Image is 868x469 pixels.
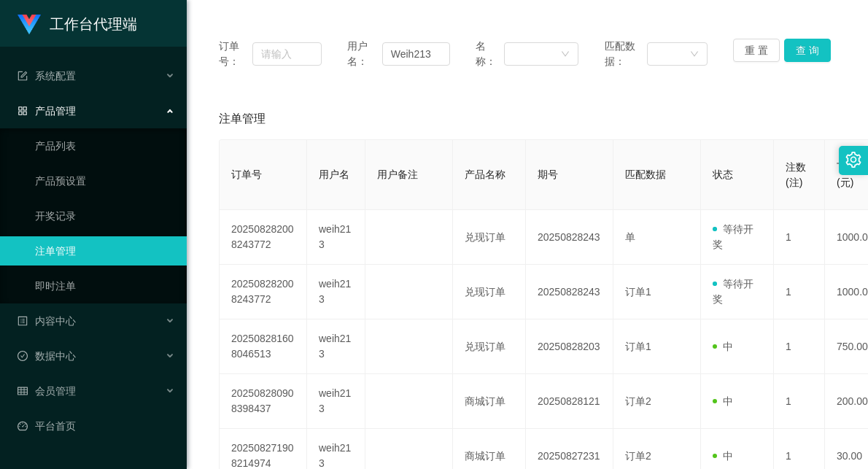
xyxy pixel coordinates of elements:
i: 图标: profile [18,316,28,326]
span: 等待开奖 [713,278,753,305]
td: 兑现订单 [453,319,526,374]
td: weih213 [307,319,365,374]
a: 图标: dashboard平台首页 [18,411,175,441]
td: 1 [774,319,825,374]
span: 用户名： [347,39,382,69]
span: 订单号： [219,39,252,69]
span: 中 [713,341,733,352]
i: 图标: down [561,50,570,60]
i: 图标: check-circle-o [18,351,28,361]
span: 订单1 [625,286,651,298]
td: 20250828243 [526,210,613,265]
td: 202508282008243772 [220,265,307,319]
a: 产品预设置 [35,166,175,195]
a: 开奖记录 [35,201,175,230]
span: 产品名称 [465,168,505,180]
i: 图标: down [690,50,699,60]
td: 20250828121 [526,374,613,429]
button: 重 置 [733,39,780,62]
span: 产品管理 [18,105,76,117]
span: 单 [625,231,635,243]
td: weih213 [307,210,365,265]
td: 1 [774,265,825,319]
td: 兑现订单 [453,265,526,319]
span: 系统配置 [18,70,76,82]
td: 1 [774,210,825,265]
td: 202508282008243772 [220,210,307,265]
td: 20250828203 [526,319,613,374]
span: 数据中心 [18,350,76,362]
a: 注单管理 [35,236,175,265]
td: 20250828243 [526,265,613,319]
span: 用户备注 [377,168,418,180]
td: 202508280908398437 [220,374,307,429]
span: 名称： [476,39,504,69]
input: 请输入 [382,42,450,66]
i: 图标: appstore-o [18,106,28,116]
span: 内容中心 [18,315,76,327]
i: 图标: form [18,71,28,81]
span: 中 [713,395,733,407]
span: 订单2 [625,450,651,462]
button: 查 询 [784,39,831,62]
span: 用户名 [319,168,349,180]
span: 订单2 [625,395,651,407]
span: 中 [713,450,733,462]
span: 匹配数据： [605,39,648,69]
span: 匹配数据 [625,168,666,180]
img: logo.9652507e.png [18,15,41,35]
span: 会员管理 [18,385,76,397]
td: weih213 [307,265,365,319]
span: 注数(注) [786,161,806,188]
h1: 工作台代理端 [50,1,137,47]
td: 商城订单 [453,374,526,429]
td: 兑现订单 [453,210,526,265]
td: 202508281608046513 [220,319,307,374]
span: 注单管理 [219,110,266,128]
i: 图标: setting [845,152,861,168]
span: 等待开奖 [713,223,753,250]
a: 产品列表 [35,131,175,160]
i: 图标: table [18,386,28,396]
span: 订单1 [625,341,651,352]
span: 订单号 [231,168,262,180]
td: weih213 [307,374,365,429]
span: 期号 [538,168,558,180]
td: 1 [774,374,825,429]
a: 即时注单 [35,271,175,301]
a: 工作台代理端 [18,18,137,29]
input: 请输入 [252,42,322,66]
span: 状态 [713,168,733,180]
